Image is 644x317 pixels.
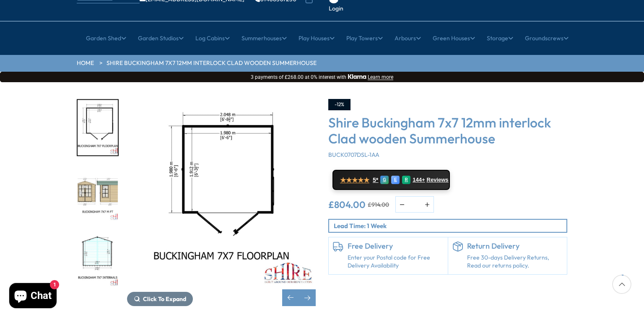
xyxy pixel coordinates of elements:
[402,176,410,184] div: R
[77,230,119,288] div: 4 / 10
[433,28,475,49] a: Green Houses
[332,170,450,190] a: ★★★★★ 5* G E R 144+ Reviews
[346,28,383,49] a: Play Towers
[525,28,569,49] a: Groundscrews
[77,99,119,156] div: 2 / 10
[78,100,118,156] img: Buckingham7x7A06708FLOORPLAN_b5fa7678-988d-49ea-9cac-83463eadfb48_200x200.jpg
[78,231,118,287] img: Buckingham7x7A06708INTERNALS_e00024ac-d45c-49d2-9418-550f5d4fc201_200x200.jpg
[127,99,316,306] div: 2 / 10
[299,289,316,306] div: Next slide
[348,254,444,270] a: Enter your Postal code for Free Delivery Availability
[7,283,59,310] inbox-online-store-chat: Shopify online store chat
[348,242,444,251] h6: Free Delivery
[328,114,567,147] h3: Shire Buckingham 7x7 12mm interlock Clad wooden Summerhouse
[127,292,193,306] button: Click To Expand
[106,59,317,68] a: Shire Buckingham 7x7 12mm interlock Clad wooden Summerhouse
[328,99,351,110] div: -12%
[368,202,389,208] del: £914.00
[467,242,563,251] h6: Return Delivery
[328,200,366,209] ins: £804.00
[241,28,287,49] a: Summerhouses
[138,28,184,49] a: Garden Studios
[391,176,400,184] div: E
[143,295,186,303] span: Click To Expand
[334,221,566,230] p: Lead Time: 1 Week
[328,151,379,158] span: BUCK0707DSL-1AA
[282,289,299,306] div: Previous slide
[77,59,94,68] a: HOME
[127,99,316,288] img: Shire Buckingham 7x7 12mm interlock Clad wooden Summerhouse - Best Shed
[395,28,421,49] a: Arbours
[86,28,126,49] a: Garden Shed
[329,5,343,13] a: Login
[380,176,389,184] div: G
[413,177,425,183] span: 144+
[467,254,563,270] p: Free 30-days Delivery Returns, Read our returns policy.
[77,165,119,222] div: 3 / 10
[78,166,118,221] img: Buckingham7x7A06708MFT_220a1fd5-c1b1-45b4-9f3c-115c0e1b79ab_200x200.jpg
[299,28,335,49] a: Play Houses
[340,176,369,184] span: ★★★★★
[487,28,513,49] a: Storage
[427,177,449,183] span: Reviews
[195,28,230,49] a: Log Cabins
